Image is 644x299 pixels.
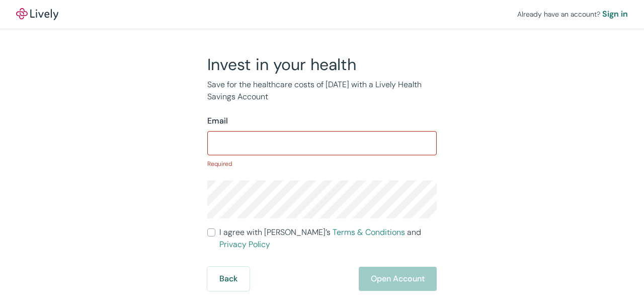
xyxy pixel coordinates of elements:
[207,159,437,168] p: Required
[333,227,405,237] a: Terms & Conditions
[207,54,437,75] h2: Invest in your health
[602,8,628,20] a: Sign in
[219,226,437,251] span: I agree with [PERSON_NAME]’s and
[207,115,228,127] label: Email
[16,8,58,20] a: LivelyLively
[16,8,58,20] img: Lively
[219,239,270,250] a: Privacy Policy
[207,79,437,103] p: Save for the healthcare costs of [DATE] with a Lively Health Savings Account
[207,267,250,291] button: Back
[517,8,628,20] div: Already have an account?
